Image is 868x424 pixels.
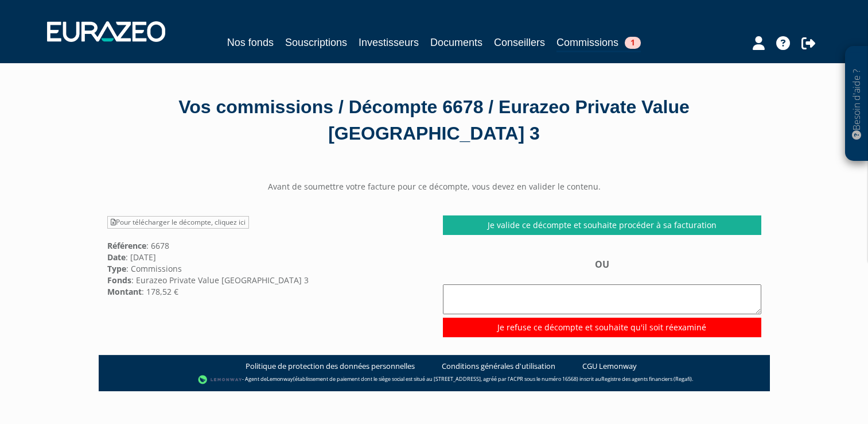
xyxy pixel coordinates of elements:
strong: Type [107,263,126,274]
a: Conditions générales d'utilisation [442,361,555,372]
img: logo-lemonway.png [198,374,242,386]
div: - Agent de (établissement de paiement dont le siège social est situé au [STREET_ADDRESS], agréé p... [110,374,758,386]
a: Je valide ce décompte et souhaite procéder à sa facturation [443,215,761,235]
a: Lemonway [267,375,293,383]
div: : 6678 : [DATE] : Commissions : Eurazeo Private Value [GEOGRAPHIC_DATA] 3 : 178,52 € [99,215,434,297]
img: 1732889491-logotype_eurazeo_blanc_rvb.png [47,21,165,42]
a: Pour télécharger le décompte, cliquez ici [107,216,249,229]
a: Souscriptions [285,34,347,51]
a: CGU Lemonway [582,361,637,372]
strong: Date [107,252,126,263]
a: Investisseurs [359,34,419,51]
a: Conseillers [494,34,545,51]
p: Besoin d'aide ? [850,52,863,156]
a: Commissions1 [556,34,641,52]
strong: Montant [107,286,142,297]
div: OU [443,258,761,337]
a: Politique de protection des données personnelles [246,361,415,372]
div: Vos commissions / Décompte 6678 / Eurazeo Private Value [GEOGRAPHIC_DATA] 3 [107,94,761,147]
span: 1 [625,37,641,49]
strong: Référence [107,240,146,251]
input: Je refuse ce décompte et souhaite qu'il soit réexaminé [443,318,761,337]
center: Avant de soumettre votre facture pour ce décompte, vous devez en valider le contenu. [99,181,770,192]
strong: Fonds [107,275,131,286]
a: Nos fonds [227,34,274,51]
a: Documents [430,34,482,51]
a: Registre des agents financiers (Regafi) [601,375,692,383]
